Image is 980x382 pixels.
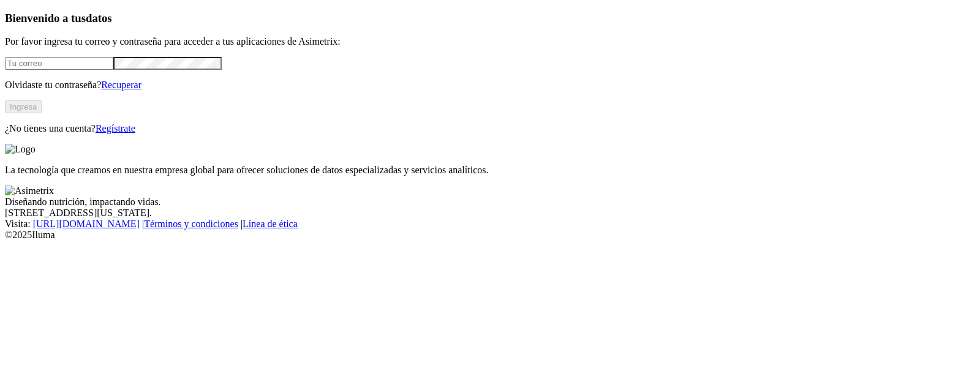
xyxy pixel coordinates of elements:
[5,165,975,176] p: La tecnología que creamos en nuestra empresa global para ofrecer soluciones de datos especializad...
[5,185,54,197] img: Asimetrix
[96,123,135,133] a: Regístrate
[5,208,975,219] div: [STREET_ADDRESS][US_STATE].
[5,12,975,25] h3: Bienvenido a tus
[243,219,298,229] a: Línea de ética
[5,197,975,208] div: Diseñando nutrición, impactando vidas.
[5,123,975,134] p: ¿No tienes una cuenta?
[5,100,42,113] button: Ingresa
[144,219,238,229] a: Términos y condiciones
[5,57,113,70] input: Tu correo
[5,144,36,155] img: Logo
[101,80,141,90] a: Recuperar
[86,12,112,24] span: datos
[5,80,975,91] p: Olvidaste tu contraseña?
[5,36,975,47] p: Por favor ingresa tu correo y contraseña para acceder a tus aplicaciones de Asimetrix:
[5,219,975,230] div: Visita : | |
[5,230,975,241] div: © 2025 Iluma
[33,219,140,229] a: [URL][DOMAIN_NAME]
